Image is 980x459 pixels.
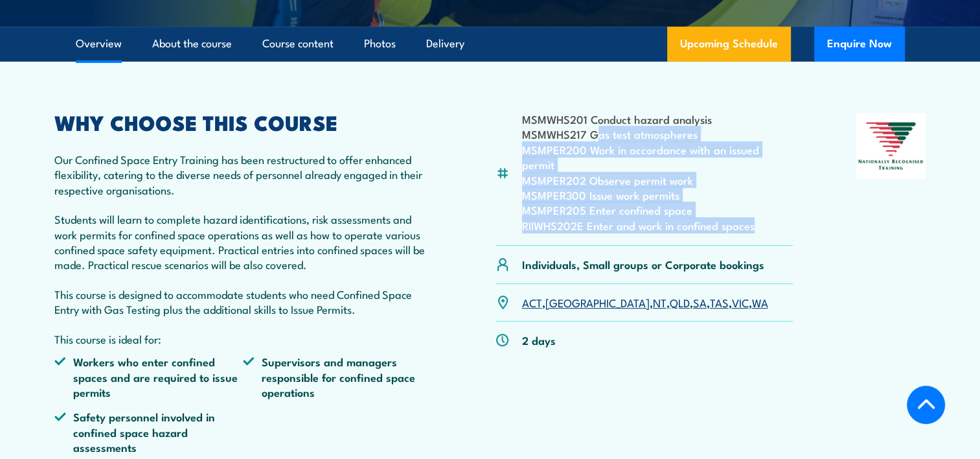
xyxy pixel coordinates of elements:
a: Course content [262,27,334,61]
a: Photos [364,27,396,61]
p: Our Confined Space Entry Training has been restructured to offer enhanced flexibility, catering t... [54,152,433,197]
p: This course is ideal for: [54,331,433,346]
li: Supervisors and managers responsible for confined space operations [243,354,432,399]
li: RIIWHS202E Enter and work in confined spaces [522,218,793,233]
a: About the course [152,27,232,61]
p: Individuals, Small groups or Corporate bookings [522,257,764,272]
a: QLD [670,294,690,310]
button: Enquire Now [814,27,905,62]
li: MSMPER202 Observe permit work [522,172,793,187]
a: NT [653,294,667,310]
p: 2 days [522,333,556,347]
a: [GEOGRAPHIC_DATA] [545,294,650,310]
a: SA [693,294,707,310]
a: Upcoming Schedule [667,27,791,62]
h2: WHY CHOOSE THIS COURSE [54,113,433,131]
a: TAS [710,294,729,310]
p: This course is designed to accommodate students who need Confined Space Entry with Gas Testing pl... [54,287,433,317]
a: ACT [522,294,542,310]
a: Overview [76,27,122,61]
li: MSMPER300 Issue work permits [522,187,793,202]
p: , , , , , , , [522,295,768,310]
li: MSMPER205 Enter confined space [522,202,793,217]
li: MSMWHS201 Conduct hazard analysis [522,112,793,126]
li: Workers who enter confined spaces and are required to issue permits [54,354,244,399]
a: VIC [732,294,749,310]
a: Delivery [426,27,464,61]
li: MSMWHS217 Gas test atmospheres [522,126,793,141]
p: Students will learn to complete hazard identifications, risk assessments and work permits for con... [54,211,433,272]
a: WA [752,294,768,310]
li: Safety personnel involved in confined space hazard assessments [54,409,244,454]
img: Nationally Recognised Training logo. [856,113,926,179]
li: MSMPER200 Work in accordance with an issued permit [522,142,793,172]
